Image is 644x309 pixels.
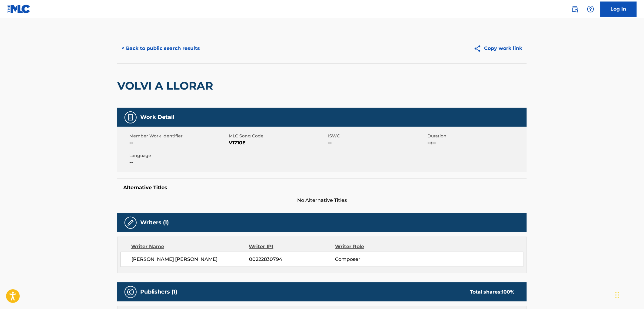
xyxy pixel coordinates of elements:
[474,45,484,52] img: Copy work link
[502,289,515,295] span: 100 %
[123,185,521,191] h5: Alternative Titles
[249,256,335,263] span: 00222830794
[470,288,515,296] div: Total shares:
[140,288,177,295] h5: Publishers (1)
[127,288,134,296] img: Publishers
[328,133,426,139] span: ISWC
[140,114,174,121] h5: Work Detail
[427,133,525,139] span: Duration
[328,139,426,146] span: --
[127,114,134,121] img: Work Detail
[585,3,597,15] div: Help
[335,243,413,250] div: Writer Role
[335,256,413,263] span: Composer
[129,139,227,146] span: --
[571,5,579,13] img: search
[127,219,134,226] img: Writers
[229,133,327,139] span: MLC Song Code
[7,5,31,13] img: MLC Logo
[427,139,525,146] span: --:--
[117,41,204,56] button: < Back to public search results
[616,286,619,304] div: Drag
[117,79,216,93] h2: VOLVI A LLORAR
[470,41,527,56] button: Copy work link
[569,3,581,15] a: Public Search
[129,133,227,139] span: Member Work Identifier
[229,139,327,146] span: V1710E
[129,159,227,166] span: --
[117,197,527,204] span: No Alternative Titles
[140,219,169,226] h5: Writers (1)
[587,5,594,13] img: help
[249,243,335,250] div: Writer IPI
[131,256,249,263] span: [PERSON_NAME] [PERSON_NAME]
[129,153,227,159] span: Language
[600,2,637,17] a: Log In
[614,280,644,309] iframe: Chat Widget
[131,243,249,250] div: Writer Name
